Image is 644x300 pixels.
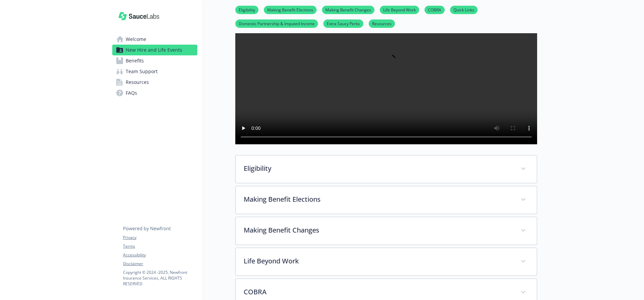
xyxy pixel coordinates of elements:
p: Making Benefit Elections [244,194,513,204]
span: New Hire and Life Events [126,45,182,55]
a: Benefits [112,55,197,66]
a: Resources [369,20,395,27]
div: Life Beyond Work [236,248,537,276]
div: Making Benefit Elections [236,186,537,214]
span: FAQs [126,88,137,98]
a: Making Benefit Changes [322,6,374,13]
span: Benefits [126,55,144,66]
p: COBRA [244,287,513,297]
p: Making Benefit Changes [244,225,513,235]
p: Copyright © 2024 - 2025 , Newfront Insurance Services, ALL RIGHTS RESERVED [123,269,197,287]
a: Quick Links [450,6,478,13]
a: Resources [112,77,197,88]
a: New Hire and Life Events [112,45,197,55]
span: Welcome [126,34,146,45]
a: Disclaimer [123,261,197,267]
a: Privacy [123,235,197,241]
a: Terms [123,243,197,249]
span: Team Support [126,66,158,77]
a: FAQs [112,88,197,98]
div: Eligibility [236,155,537,183]
a: Accessibility [123,252,197,258]
a: Welcome [112,34,197,45]
p: Life Beyond Work [244,256,513,266]
a: Life Beyond Work [380,6,419,13]
a: Extra Saucy Perks [323,20,363,27]
a: Domestic Partnership & Imputed Income [235,20,318,27]
a: COBRA [425,6,445,13]
a: Eligibility [235,6,258,13]
a: Making Benefit Elections [264,6,317,13]
div: Making Benefit Changes [236,217,537,245]
a: Team Support [112,66,197,77]
span: Resources [126,77,149,88]
p: Eligibility [244,163,513,173]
